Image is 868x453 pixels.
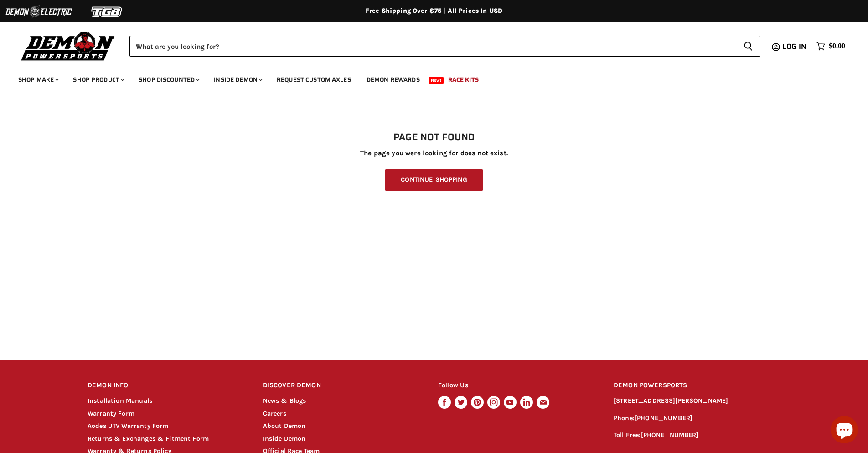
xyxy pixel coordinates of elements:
a: Race Kits [441,70,486,89]
span: Log in [782,41,806,52]
a: Warranty Form [88,410,134,417]
p: The page you were looking for does not exist. [88,149,780,157]
a: Inside Demon [263,435,306,442]
a: Shop Discounted [132,70,205,89]
span: New! [429,77,444,84]
a: Returns & Exchanges & Fitment Form [88,435,209,442]
div: Free Shipping Over $75 | All Prices In USD [69,7,799,15]
a: Shop Make [11,70,64,89]
span: $0.00 [829,42,845,51]
ul: Main menu [11,67,843,89]
img: Demon Electric Logo 2 [5,3,73,21]
a: News & Blogs [263,397,306,405]
h2: Follow Us [438,375,596,396]
img: TGB Logo 2 [73,3,141,21]
a: Aodes UTV Warranty Form [88,422,168,430]
a: Inside Demon [207,70,268,89]
a: $0.00 [812,40,850,53]
a: [PHONE_NUMBER] [635,414,692,422]
a: Demon Rewards [360,70,427,89]
img: Demon Powersports [18,30,118,62]
a: [PHONE_NUMBER] [641,431,699,439]
h2: DEMON INFO [88,375,246,396]
a: Shop Product [66,70,130,89]
h2: DEMON POWERSPORTS [614,375,780,396]
p: Toll Free: [614,430,780,441]
a: Log in [778,42,812,51]
a: Request Custom Axles [270,70,358,89]
inbox-online-store-chat: Shopify online store chat [828,416,861,446]
h1: Page not found [88,132,780,143]
a: Continue Shopping [385,169,483,191]
button: Search [736,36,760,57]
a: About Demon [263,422,306,430]
form: Product [129,36,760,57]
p: Phone: [614,413,780,424]
h2: DISCOVER DEMON [263,375,421,396]
a: Installation Manuals [88,397,152,405]
input: When autocomplete results are available use up and down arrows to review and enter to select [129,36,736,57]
a: Careers [263,410,286,417]
p: [STREET_ADDRESS][PERSON_NAME] [614,396,780,406]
